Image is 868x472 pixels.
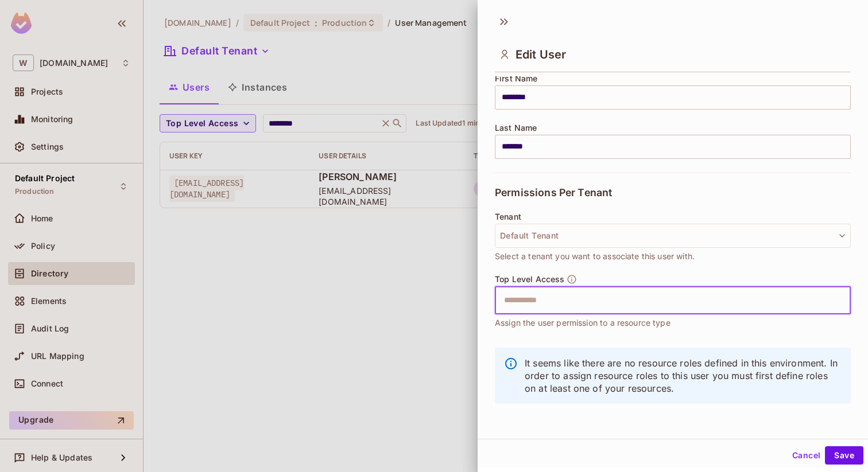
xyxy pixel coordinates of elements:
[495,317,671,329] span: Assign the user permission to a resource type
[825,446,863,465] button: Save
[495,123,537,132] span: Last Name
[788,446,825,465] button: Cancel
[495,250,695,263] span: Select a tenant you want to associate this user with.
[516,48,566,61] span: Edit User
[495,224,851,248] button: Default Tenant
[495,275,564,284] span: Top Level Access
[495,187,612,198] span: Permissions Per Tenant
[495,74,538,83] span: First Name
[525,357,842,395] p: It seems like there are no resource roles defined in this environment. In order to assign resourc...
[844,299,847,301] button: Open
[495,212,521,221] span: Tenant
